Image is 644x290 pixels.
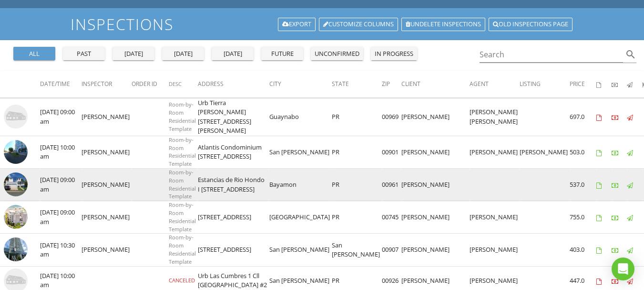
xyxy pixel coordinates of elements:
a: Customize Columns [319,18,398,31]
td: [PERSON_NAME] [82,98,132,136]
td: Estancias de Rio Hondo I [STREET_ADDRESS] [198,169,269,201]
td: [PERSON_NAME] [520,136,570,168]
img: image_processing2025081585czt8h.jpeg [4,172,28,196]
img: image_processing2025072484864joh.jpeg [4,237,28,261]
td: 00961 [382,169,401,201]
span: Client [401,80,420,88]
td: [PERSON_NAME] [470,136,520,168]
td: 697.0 [570,98,596,136]
td: [DATE] 10:00 am [40,136,82,168]
span: Date/Time [40,80,70,88]
th: State: Not sorted. [332,71,382,97]
td: [PERSON_NAME] [82,201,132,234]
div: [DATE] [116,49,151,59]
div: all [17,49,51,59]
div: unconfirmed [315,49,359,59]
span: Inspector [82,80,112,88]
td: San [PERSON_NAME] [269,234,332,266]
span: Order ID [132,80,157,88]
th: Date/Time: Not sorted. [40,71,82,97]
div: past [67,49,101,59]
span: CANCELED [169,277,195,284]
span: Room-by-Room Residential Template [169,234,196,265]
td: [PERSON_NAME] [401,234,470,266]
td: San [PERSON_NAME] [269,136,332,168]
img: image_processing202508209423yz41.jpeg [4,140,28,164]
div: [DATE] [166,49,200,59]
div: [DATE] [215,49,250,59]
td: [PERSON_NAME] [470,234,520,266]
img: image_processing202508098295wyjd.jpeg [4,205,28,229]
td: [PERSON_NAME] [82,169,132,201]
td: Atlantis Condominium [STREET_ADDRESS] [198,136,269,168]
span: Room-by-Room Residential Template [169,101,196,132]
button: [DATE] [112,47,154,60]
button: in progress [371,47,417,60]
td: [STREET_ADDRESS] [198,234,269,266]
td: Urb Tierra [PERSON_NAME] [STREET_ADDRESS][PERSON_NAME] [198,98,269,136]
span: Room-by-Room Residential Template [169,169,196,200]
span: Room-by-Room Residential Template [169,136,196,167]
th: Published: Not sorted. [627,71,642,97]
td: 00745 [382,201,401,234]
button: [DATE] [212,47,254,60]
a: Undelete inspections [401,18,485,31]
div: Open Intercom Messenger [612,258,634,280]
th: Address: Not sorted. [198,71,269,97]
span: Price [570,80,585,88]
td: [PERSON_NAME] [401,201,470,234]
span: Desc [169,80,182,87]
td: [PERSON_NAME] [470,201,520,234]
td: PR [332,169,382,201]
td: Bayamon [269,169,332,201]
input: Search [480,47,624,63]
th: Order ID: Not sorted. [132,71,169,97]
span: State [332,80,349,88]
button: all [13,47,55,60]
button: unconfirmed [311,47,363,60]
td: [DATE] 10:30 am [40,234,82,266]
td: [PERSON_NAME] [401,136,470,168]
span: Listing [520,80,541,88]
td: [PERSON_NAME] [401,169,470,201]
th: Price: Not sorted. [570,71,596,97]
button: past [63,47,105,60]
td: [DATE] 09:00 am [40,98,82,136]
td: [DATE] 09:00 am [40,201,82,234]
th: Agent: Not sorted. [470,71,520,97]
a: Export [278,18,316,31]
button: [DATE] [162,47,204,60]
td: 00969 [382,98,401,136]
td: 403.0 [570,234,596,266]
td: [PERSON_NAME] [401,98,470,136]
span: Room-by-Room Residential Template [169,201,196,232]
td: PR [332,98,382,136]
th: Agreements signed: Not sorted. [596,71,612,97]
td: 537.0 [570,169,596,201]
td: [PERSON_NAME] [82,234,132,266]
span: Agent [470,80,489,88]
td: San [PERSON_NAME] [332,234,382,266]
th: Desc: Not sorted. [169,71,198,97]
div: in progress [375,49,413,59]
div: future [265,49,299,59]
th: Paid: Not sorted. [612,71,627,97]
td: [DATE] 09:00 am [40,169,82,201]
h1: Inspections [71,16,573,32]
button: future [261,47,303,60]
td: [STREET_ADDRESS] [198,201,269,234]
th: Inspector: Not sorted. [82,71,132,97]
td: 00901 [382,136,401,168]
td: [PERSON_NAME] [PERSON_NAME] [470,98,520,136]
td: [PERSON_NAME] [82,136,132,168]
td: PR [332,201,382,234]
td: PR [332,136,382,168]
span: City [269,80,281,88]
td: 00907 [382,234,401,266]
th: Zip: Not sorted. [382,71,401,97]
td: Guaynabo [269,98,332,136]
span: Address [198,80,224,88]
th: City: Not sorted. [269,71,332,97]
i: search [625,49,636,60]
td: 503.0 [570,136,596,168]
